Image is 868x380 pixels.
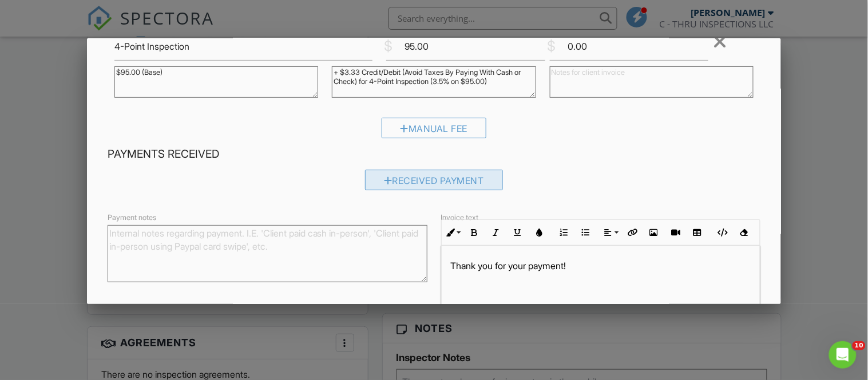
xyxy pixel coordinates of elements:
a: Received Payment [365,178,503,189]
div: $ [384,37,393,56]
label: Invoice text [441,213,479,223]
button: Bold (Ctrl+B) [463,222,485,243]
button: Insert Image (Ctrl+P) [643,222,665,243]
span: 10 [853,341,866,350]
div: $ [548,37,556,56]
button: Insert Link (Ctrl+K) [621,222,643,243]
textarea: + $3.33 Credit/Debit (Avoid Taxes By Paying With Cash or Check) for 4-Point Inspection (3.5% on $... [332,66,536,98]
button: Underline (Ctrl+U) [507,222,529,243]
label: Payment notes [108,213,156,223]
button: Colors [529,222,550,243]
a: Manual Fee [382,126,487,137]
div: Manual Fee [382,118,487,138]
p: Thank you for your payment! [451,259,751,272]
button: Insert Video [665,222,687,243]
button: Unordered List [575,222,597,243]
button: Ordered List [553,222,575,243]
button: Insert Table [687,222,708,243]
button: Code View [711,222,733,243]
iframe: Intercom live chat [829,341,857,369]
button: Align [600,222,621,243]
textarea: $95.00 (Base) [114,66,319,98]
button: Italic (Ctrl+I) [485,222,507,243]
div: Received Payment [365,170,503,190]
button: Clear Formatting [733,222,755,243]
h4: Payments Received [108,147,761,162]
button: Inline Style [442,222,463,243]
